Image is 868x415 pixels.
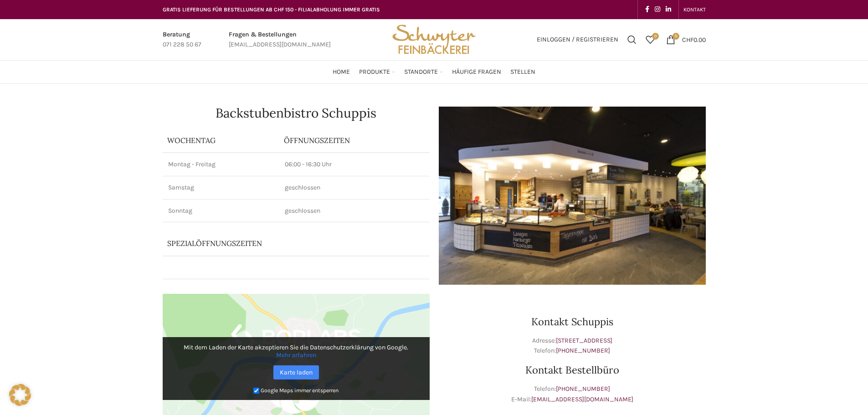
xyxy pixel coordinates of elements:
a: Standorte [404,63,443,81]
a: [STREET_ADDRESS] [556,337,612,344]
a: Infobox link [163,30,201,50]
h3: Kontakt Bestellbüro [439,365,706,375]
p: Spezialöffnungszeiten [167,238,381,248]
h1: Backstubenbistro Schuppis [163,107,430,119]
bdi: 0.00 [682,36,706,43]
p: Wochentag [167,135,275,145]
a: Stellen [510,63,535,81]
div: Meine Wunschliste [641,31,659,49]
a: Linkedin social link [663,3,674,16]
p: 06:00 - 16:30 Uhr [285,160,424,169]
a: Produkte [359,63,395,81]
p: ÖFFNUNGSZEITEN [284,135,425,145]
span: Stellen [510,68,535,77]
a: Suchen [623,31,641,49]
a: Facebook social link [642,3,652,16]
p: Telefon: E-Mail: [439,384,706,405]
p: geschlossen [285,206,424,215]
a: Einloggen / Registrieren [532,31,623,49]
small: Google Maps immer entsperren [261,387,339,394]
a: 0 CHF0.00 [662,31,710,49]
a: [EMAIL_ADDRESS][DOMAIN_NAME] [531,395,633,403]
span: Standorte [404,68,438,77]
a: 0 [641,31,659,49]
input: Google Maps immer entsperren [253,388,259,394]
a: Site logo [389,35,478,43]
span: Einloggen / Registrieren [537,36,618,43]
span: KONTAKT [683,6,706,13]
a: Karte laden [273,365,319,379]
p: Samstag [168,183,274,192]
h3: Kontakt Schuppis [439,317,706,327]
a: KONTAKT [683,0,706,19]
span: CHF [682,36,693,43]
p: Montag - Freitag [168,160,274,169]
a: Mehr erfahren [276,351,316,359]
a: Instagram social link [652,3,663,16]
span: 0 [673,33,679,40]
div: Main navigation [158,63,710,81]
a: [PHONE_NUMBER] [556,385,610,393]
span: Produkte [359,68,390,77]
a: Häufige Fragen [452,63,501,81]
a: [PHONE_NUMBER] [556,347,610,354]
a: Infobox link [229,30,331,50]
span: 0 [652,33,659,40]
a: Home [333,63,350,81]
span: Home [333,68,350,77]
img: Bäckerei Schwyter [389,19,478,60]
p: Adresse: Telefon: [439,336,706,356]
p: Mit dem Laden der Karte akzeptieren Sie die Datenschutzerklärung von Google. [169,343,423,359]
div: Secondary navigation [679,0,710,19]
span: GRATIS LIEFERUNG FÜR BESTELLUNGEN AB CHF 150 - FILIALABHOLUNG IMMER GRATIS [163,6,380,13]
p: geschlossen [285,183,424,192]
p: Sonntag [168,206,274,215]
span: Häufige Fragen [452,68,501,77]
